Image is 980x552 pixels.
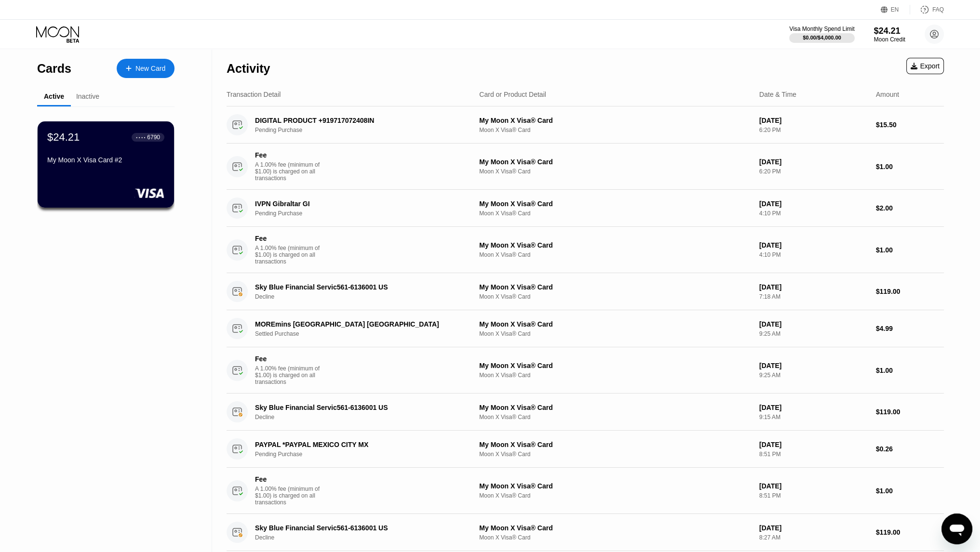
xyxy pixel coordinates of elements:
[255,151,322,159] div: Fee
[941,513,972,544] iframe: Button to launch messaging window
[759,414,868,421] div: 9:15 AM
[479,362,752,369] div: My Moon X Visa® Card
[876,528,944,536] div: $119.00
[76,92,99,100] div: Inactive
[789,26,854,43] div: Visa Monthly Spend Limit$0.00/$4,000.00
[479,414,752,421] div: Moon X Visa® Card
[479,482,752,490] div: My Moon X Visa® Card
[227,431,944,468] div: PAYPAL *PAYPAL MEXICO CITY MXPending PurchaseMy Moon X Visa® CardMoon X Visa® Card[DATE]8:51 PM$0.26
[255,355,322,363] div: Fee
[255,127,475,133] div: Pending Purchase
[479,210,752,217] div: Moon X Visa® Card
[759,362,868,369] div: [DATE]
[227,62,270,76] div: Activity
[117,59,175,78] div: New Card
[255,534,475,541] div: Decline
[147,134,160,141] div: 6790
[255,330,475,337] div: Settled Purchase
[876,91,899,98] div: Amount
[876,408,944,416] div: $119.00
[759,320,868,328] div: [DATE]
[759,524,868,532] div: [DATE]
[255,414,475,421] div: Decline
[255,200,460,208] div: IVPN Gibraltar GI
[479,91,546,98] div: Card or Product Detail
[891,6,899,13] div: EN
[227,273,944,310] div: Sky Blue Financial Servic561-6136001 USDeclineMy Moon X Visa® CardMoon X Visa® Card[DATE]7:18 AM$...
[227,514,944,551] div: Sky Blue Financial Servic561-6136001 USDeclineMy Moon X Visa® CardMoon X Visa® Card[DATE]8:27 AM$...
[479,127,752,133] div: Moon X Visa® Card
[255,245,327,265] div: A 1.00% fee (minimum of $1.00) is charged on all transactions
[876,445,944,453] div: $0.26
[759,293,868,300] div: 7:18 AM
[759,451,868,458] div: 8:51 PM
[911,62,940,70] div: Export
[759,441,868,448] div: [DATE]
[479,241,752,249] div: My Moon X Visa® Card
[255,161,327,182] div: A 1.00% fee (minimum of $1.00) is charged on all transactions
[479,200,752,208] div: My Moon X Visa® Card
[759,404,868,411] div: [DATE]
[759,251,868,258] div: 4:10 PM
[759,241,868,249] div: [DATE]
[789,26,854,32] div: Visa Monthly Spend Limit
[759,210,868,217] div: 4:10 PM
[38,121,174,208] div: $24.21● ● ● ●6790My Moon X Visa Card #2
[255,365,327,385] div: A 1.00% fee (minimum of $1.00) is charged on all transactions
[881,5,910,14] div: EN
[759,534,868,541] div: 8:27 AM
[876,288,944,295] div: $119.00
[227,394,944,431] div: Sky Blue Financial Servic561-6136001 USDeclineMy Moon X Visa® CardMoon X Visa® Card[DATE]9:15 AM$...
[759,372,868,379] div: 9:25 AM
[255,320,460,328] div: MOREmins [GEOGRAPHIC_DATA] [GEOGRAPHIC_DATA]
[479,524,752,532] div: My Moon X Visa® Card
[876,487,944,495] div: $1.00
[227,190,944,227] div: IVPN Gibraltar GIPending PurchaseMy Moon X Visa® CardMoon X Visa® Card[DATE]4:10 PM$2.00
[874,36,905,43] div: Moon Credit
[876,367,944,374] div: $1.00
[759,117,868,124] div: [DATE]
[479,441,752,448] div: My Moon X Visa® Card
[876,204,944,212] div: $2.00
[479,158,752,166] div: My Moon X Visa® Card
[227,106,944,144] div: DIGITAL PRODUCT +919717072408INPending PurchaseMy Moon X Visa® CardMoon X Visa® Card[DATE]6:20 PM...
[759,492,868,499] div: 8:51 PM
[759,91,796,98] div: Date & Time
[759,127,868,133] div: 6:20 PM
[47,156,164,164] div: My Moon X Visa Card #2
[479,283,752,291] div: My Moon X Visa® Card
[479,168,752,175] div: Moon X Visa® Card
[876,121,944,129] div: $15.50
[874,26,905,36] div: $24.21
[44,92,64,100] div: Active
[479,117,752,124] div: My Moon X Visa® Card
[227,91,281,98] div: Transaction Detail
[876,325,944,332] div: $4.99
[255,293,475,300] div: Decline
[932,6,944,13] div: FAQ
[910,5,944,14] div: FAQ
[227,347,944,394] div: FeeA 1.00% fee (minimum of $1.00) is charged on all transactionsMy Moon X Visa® CardMoon X Visa® ...
[759,200,868,208] div: [DATE]
[255,475,322,483] div: Fee
[759,283,868,291] div: [DATE]
[255,404,460,411] div: Sky Blue Financial Servic561-6136001 US
[479,251,752,258] div: Moon X Visa® Card
[255,235,322,242] div: Fee
[136,136,146,139] div: ● ● ● ●
[255,210,475,217] div: Pending Purchase
[227,227,944,273] div: FeeA 1.00% fee (minimum of $1.00) is charged on all transactionsMy Moon X Visa® CardMoon X Visa® ...
[479,534,752,541] div: Moon X Visa® Card
[874,26,905,43] div: $24.21Moon Credit
[479,330,752,337] div: Moon X Visa® Card
[876,246,944,254] div: $1.00
[479,451,752,458] div: Moon X Visa® Card
[876,163,944,171] div: $1.00
[47,131,80,144] div: $24.21
[759,168,868,175] div: 6:20 PM
[759,158,868,166] div: [DATE]
[255,524,460,532] div: Sky Blue Financial Servic561-6136001 US
[255,486,327,506] div: A 1.00% fee (minimum of $1.00) is charged on all transactions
